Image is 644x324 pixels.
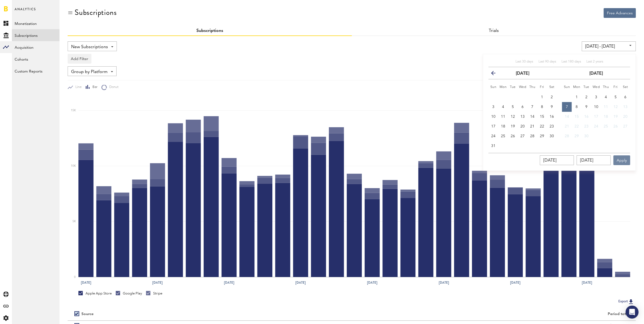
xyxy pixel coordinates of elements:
span: 21 [565,125,569,128]
span: 20 [623,115,628,119]
small: Monday [573,86,580,89]
button: 4 [498,102,508,112]
button: 24 [591,122,601,131]
div: Subscriptions [75,8,117,17]
div: Apple App Store [78,291,112,296]
button: 23 [582,122,591,131]
button: 29 [572,131,582,141]
span: Last 30 days [516,60,533,63]
a: Cohorts [12,53,60,65]
button: 3 [488,102,498,112]
button: 16 [582,112,591,122]
text: [DATE] [81,280,91,285]
button: 9 [582,102,591,112]
span: 3 [492,105,494,109]
span: 19 [511,125,515,128]
span: 18 [604,115,608,119]
button: 10 [488,112,498,122]
small: Sunday [564,86,570,89]
button: Add Filter [68,54,91,64]
button: 7 [562,102,572,112]
span: 15 [574,115,579,119]
span: 7 [531,105,533,109]
span: 11 [501,115,505,119]
span: 4 [502,105,504,109]
button: 22 [537,122,547,131]
small: Saturday [623,86,628,89]
span: 9 [551,105,553,109]
div: Open Intercom Messenger [626,306,639,319]
small: Thursday [603,86,609,89]
a: Acquisition [12,41,60,53]
button: 12 [508,112,518,122]
text: [DATE] [439,280,449,285]
img: Export [628,298,634,305]
button: 14 [562,112,572,122]
span: Support [11,4,31,9]
span: Line [73,85,82,90]
span: 20 [520,125,525,128]
span: 27 [520,134,525,138]
button: 11 [498,112,508,122]
small: Saturday [549,86,554,89]
span: 16 [550,115,554,119]
button: 2 [582,92,591,102]
small: Tuesday [510,86,516,89]
text: [DATE] [152,280,163,285]
span: Last 90 days [539,60,556,63]
button: Free Advances [604,8,636,18]
span: 13 [520,115,525,119]
span: 24 [491,134,496,138]
small: Wednesday [593,86,600,89]
button: 1 [572,92,582,102]
span: 23 [550,125,554,128]
span: 29 [540,134,544,138]
button: 15 [537,112,547,122]
span: 22 [540,125,544,128]
text: [DATE] [224,280,234,285]
span: 2 [551,95,553,99]
span: 26 [613,125,618,128]
div: Stripe [146,291,162,296]
span: Bar [90,85,97,90]
button: 18 [601,112,611,122]
button: 25 [601,122,611,131]
button: 4 [601,92,611,102]
button: 15 [572,112,582,122]
span: 27 [623,125,628,128]
span: 22 [574,125,579,128]
text: 0 [74,276,76,279]
span: 21 [530,125,534,128]
button: 5 [611,92,620,102]
span: 25 [604,125,608,128]
button: Export [617,298,636,305]
div: Google Play [116,291,142,296]
button: 20 [620,112,630,122]
text: 15K [71,109,76,112]
button: 8 [572,102,582,112]
span: 30 [550,134,554,138]
span: 11 [604,105,608,109]
input: __/__/____ [577,155,611,165]
button: Apply [613,155,630,165]
button: 23 [547,122,557,131]
span: 17 [491,125,496,128]
span: 12 [511,115,515,119]
a: Subscriptions [12,29,60,41]
button: 3 [591,92,601,102]
button: 17 [591,112,601,122]
span: 2 [585,95,587,99]
a: Custom Reports [12,65,60,77]
button: 28 [562,131,572,141]
span: 6 [624,95,626,99]
span: 26 [511,134,515,138]
span: Group by Platform [71,67,108,77]
button: 18 [498,122,508,131]
span: 31 [491,144,496,148]
button: 16 [547,112,557,122]
span: 29 [574,134,579,138]
span: New Subscriptions [71,42,108,52]
button: 6 [620,92,630,102]
small: Wednesday [519,86,526,89]
small: Sunday [490,86,497,89]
